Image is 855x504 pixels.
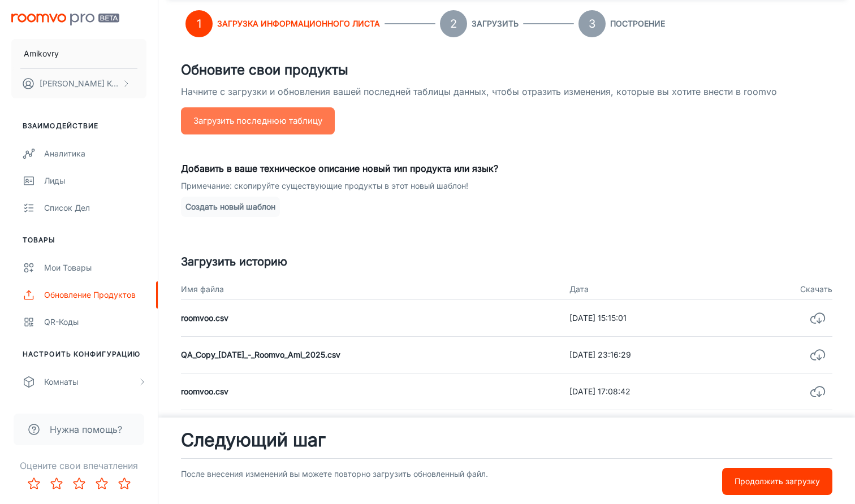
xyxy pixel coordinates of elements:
p: Amikovry [24,47,59,60]
button: Rate 3 star [68,472,90,495]
td: [DATE] 14:49:27 [560,410,740,447]
img: Roomvo PRO Beta [11,14,119,25]
text: 3 [589,17,595,31]
button: Rate 5 star [113,472,136,495]
button: Rate 1 star [23,472,45,495]
td: roomvoo.csv [181,300,560,337]
h6: Загрузить [472,18,519,30]
p: Оцените свои впечатления [9,459,149,472]
div: Лиды [44,175,146,187]
text: 2 [450,17,457,31]
td: [DATE] 17:08:42 [560,373,740,410]
td: [DATE] 23:16:29 [560,337,740,373]
button: [PERSON_NAME] Контент-менеджер [11,69,146,98]
th: Имя файла [181,279,560,300]
td: roomvoo.csv [181,373,560,410]
button: Продолжить загрузку [722,468,832,495]
div: Комнаты [44,376,137,388]
button: Rate 2 star [45,472,68,495]
p: [PERSON_NAME] Контент-менеджер [40,77,119,90]
td: [DATE] 15:15:01 [560,300,740,337]
div: Обновление продуктов [44,289,146,301]
button: Amikovry [11,39,146,68]
td: QA_Copy_[DATE]_-_Roomvo_Ami_2025.csv [181,337,560,373]
h6: Построение [610,18,665,30]
p: Примечание: скопируйте существующие продукты в этот новый шаблон! [181,180,832,192]
h6: Загрузка информационного листа [217,18,380,30]
button: Rate 4 star [90,472,113,495]
button: Загрузить последнюю таблицу [181,107,335,134]
div: Мои товары [44,262,146,274]
span: Нужна помощь? [50,423,122,436]
th: Скачать [740,279,832,300]
h3: Следующий шаг [181,427,832,454]
div: Аналитика [44,147,146,160]
h5: Загрузить историю [181,253,832,270]
text: 1 [197,17,201,31]
div: QR-коды [44,316,146,328]
p: Добавить в ваше техническое описание новый тип продукта или язык? [181,162,832,175]
p: Начните с загрузки и обновления вашей последней таблицы данных, чтобы отразить изменения, которые... [181,85,832,107]
p: Продолжить загрузку [735,475,820,488]
h4: Обновите свои продукты [181,60,832,80]
div: Список дел [44,202,146,214]
td: roomvoo.csv [181,410,560,447]
p: После внесения изменений вы можете повторно загрузить обновленный файл. [181,468,604,495]
button: Создать новый шаблон [181,197,280,217]
th: Дата [560,279,740,300]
